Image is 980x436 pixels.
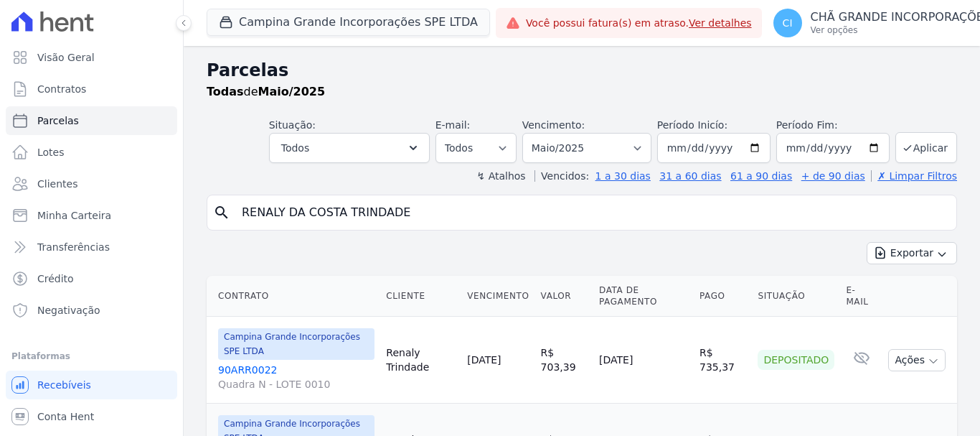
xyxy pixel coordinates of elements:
button: Exportar [867,242,957,264]
p: de [207,83,325,101]
span: Quadra N - LOTE 0010 [218,377,374,391]
th: Vencimento [461,276,534,317]
button: Ações [888,349,946,371]
span: Todos [281,139,309,157]
label: Situação: [269,119,316,131]
td: Renaly Trindade [380,317,461,404]
span: Lotes [37,145,65,159]
strong: Maio/2025 [258,85,326,98]
span: Crédito [37,272,74,286]
span: Campina Grande Incorporações SPE LTDA [218,328,374,360]
span: Minha Carteira [37,208,111,223]
a: + de 90 dias [801,170,865,182]
span: Você possui fatura(s) em atraso. [526,16,752,31]
span: Recebíveis [37,378,91,392]
span: Conta Hent [37,409,94,424]
a: 1 a 30 dias [595,170,651,182]
button: Aplicar [895,132,957,163]
a: 61 a 90 dias [730,170,792,182]
span: Contratos [37,82,86,96]
span: Visão Geral [37,50,95,65]
td: R$ 735,37 [694,317,752,404]
span: Transferências [37,240,110,254]
a: Visão Geral [6,43,177,72]
label: Período Inicío: [657,119,727,131]
a: Ver detalhes [689,17,752,29]
a: 31 a 60 dias [659,170,721,182]
th: Contrato [207,276,380,317]
td: R$ 703,39 [535,317,593,404]
a: Parcelas [6,106,177,135]
i: search [213,204,230,221]
th: Data de Pagamento [593,276,694,317]
div: Plataformas [11,348,171,365]
label: Período Fim: [776,118,890,133]
span: Clientes [37,177,77,191]
a: Transferências [6,233,177,261]
span: CI [783,18,793,28]
label: Vencimento: [522,119,585,131]
a: Recebíveis [6,371,177,399]
a: Lotes [6,138,177,167]
input: Buscar por nome do lote ou do cliente [233,198,951,227]
label: ↯ Atalhos [476,170,525,182]
a: Conta Hent [6,402,177,431]
a: ✗ Limpar Filtros [871,170,957,182]
span: Parcelas [37,113,79,128]
th: E-mail [840,276,882,317]
th: Pago [694,276,752,317]
button: Campina Grande Incorporações SPE LTDA [207,9,490,36]
th: Valor [535,276,593,317]
a: [DATE] [467,354,501,366]
div: Depositado [758,350,834,370]
a: Crédito [6,264,177,293]
th: Situação [752,276,840,317]
a: Clientes [6,170,177,198]
strong: Todas [207,85,244,98]
label: Vencidos: [534,170,589,182]
button: Todos [269,133,430,163]
span: Negativação [37,303,100,317]
a: 90ARR0022Quadra N - LOTE 0010 [218,363,374,391]
label: E-mail: [435,119,471,131]
td: [DATE] [593,317,694,404]
h2: Parcelas [207,57,957,83]
a: Contratos [6,75,177,103]
a: Minha Carteira [6,201,177,230]
a: Negativação [6,296,177,325]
